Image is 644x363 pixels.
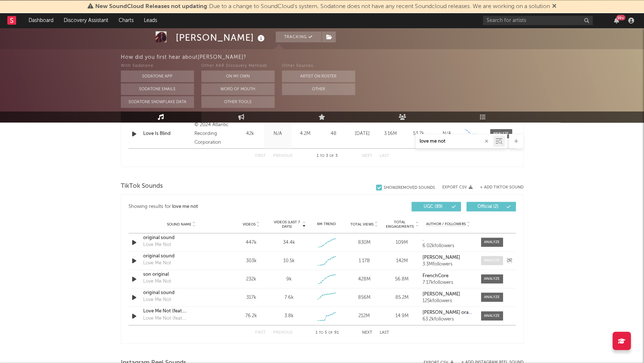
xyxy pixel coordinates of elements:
[330,154,334,157] span: of
[255,330,266,334] button: First
[307,328,347,337] div: 1 5 91
[380,330,389,334] button: Last
[143,278,171,285] div: Love Me Not
[282,83,355,95] button: Other
[234,312,268,319] div: 76.2k
[422,273,448,278] strong: FrenchCore
[113,13,139,27] a: Charts
[384,185,435,190] div: Show 2 Removed Sounds
[406,130,431,137] div: 53.7k
[378,130,403,137] div: 3.16M
[286,275,291,283] div: 9k
[385,275,419,283] div: 56.8M
[143,259,171,267] div: Love Me Not
[143,315,220,322] div: Love Me Not (feat. [PERSON_NAME][GEOGRAPHIC_DATA])
[362,154,372,158] button: Next
[328,331,333,334] span: of
[385,312,419,319] div: 14.9M
[422,236,473,242] a: .
[616,15,625,20] div: 99 +
[422,316,473,322] div: 63.2k followers
[471,204,505,209] span: Official ( 2 )
[422,255,460,260] strong: [PERSON_NAME]
[143,241,171,248] div: Love Me Not
[422,261,473,267] div: 3.3M followers
[320,154,324,157] span: to
[614,17,619,23] button: 99+
[95,3,207,9] span: New SoundCloud Releases not updating
[282,62,355,70] div: Other Sources
[121,181,163,190] span: TikTok Sounds
[362,330,372,334] button: Next
[284,312,293,319] div: 3.8k
[416,204,450,209] span: UGC ( 89 )
[276,31,321,42] button: Tracking
[412,202,461,211] button: UGC(89)
[234,275,268,283] div: 232k
[422,291,460,296] strong: [PERSON_NAME]
[282,70,355,82] button: Artist on Roster
[272,220,301,228] span: Videos (last 7 days)
[422,280,473,285] div: 7.17k followers
[176,31,267,43] div: [PERSON_NAME]
[480,185,524,189] button: + Add TikTok Sound
[422,291,473,297] a: [PERSON_NAME]
[201,70,275,82] button: On My Own
[266,130,290,137] div: N/A
[284,294,293,301] div: 7.6k
[347,257,381,264] div: 1.17B
[283,239,295,246] div: 34.4k
[243,222,256,226] span: Videos
[435,130,459,137] div: N/A
[347,275,381,283] div: 428M
[143,271,220,278] a: son original
[143,307,220,315] a: Love Me Not (feat. [PERSON_NAME][GEOGRAPHIC_DATA])
[143,296,171,303] div: Love Me Not
[321,130,346,137] div: 48
[385,294,419,301] div: 85.2M
[139,13,162,27] a: Leads
[293,130,317,137] div: 4.2M
[143,252,220,260] a: original sound
[466,202,516,211] button: Official(2)
[380,154,389,158] button: Last
[143,130,191,137] a: Love Is Blind
[422,298,473,303] div: 125k followers
[121,62,194,70] div: With Sodatone
[350,130,375,137] div: [DATE]
[307,151,347,160] div: 1 3 3
[319,331,323,334] span: to
[473,185,524,189] button: + Add TikTok Sound
[416,139,493,144] input: Search by song name or URL
[194,120,234,147] div: © 2024 Atlantic Recording Corporation
[121,96,194,108] button: Sodatone Snowflake Data
[201,96,275,108] button: Other Tools
[442,185,473,189] button: Export CSV
[385,257,419,264] div: 142M
[347,239,381,246] div: 830M
[201,62,275,70] div: Other A&R Discovery Methods
[347,312,381,319] div: 212M
[422,273,473,278] a: FrenchCore
[422,243,473,248] div: 6.02k followers
[234,257,268,264] div: 303k
[426,221,466,226] span: Author / Followers
[273,154,293,158] button: Previous
[347,294,381,301] div: 856M
[143,289,220,296] a: original sound
[309,221,343,227] div: 6M Trend
[422,310,473,315] a: [PERSON_NAME] orange county & [PERSON_NAME]
[167,222,191,226] span: Sound Name
[422,255,473,260] a: [PERSON_NAME]
[234,294,268,301] div: 317k
[172,202,198,211] div: love me not
[422,236,424,241] strong: .
[385,239,419,246] div: 109M
[143,234,220,241] div: original sound
[552,3,556,9] span: Dismiss
[121,70,194,82] button: Sodatone App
